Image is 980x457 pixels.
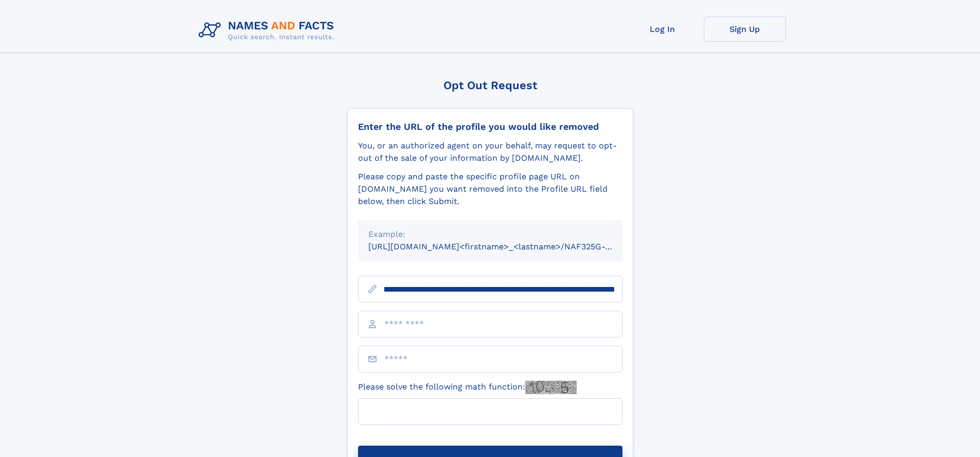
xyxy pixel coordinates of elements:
[358,121,622,132] div: Enter the URL of the profile you would like removed
[358,140,622,164] div: You, or an authorized agent on your behalf, may request to opt-out of the sale of your informatio...
[704,16,786,42] a: Sign Up
[347,79,633,92] div: Opt Out Request
[621,16,704,42] a: Log In
[368,242,642,251] small: [URL][DOMAIN_NAME]<firstname>_<lastname>/NAF325G-xxxxxxxx
[358,171,622,208] div: Please copy and paste the specific profile page URL on [DOMAIN_NAME] you want removed into the Pr...
[358,381,577,394] label: Please solve the following math function:
[194,16,343,44] img: Logo Names and Facts
[368,228,612,241] div: Example:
